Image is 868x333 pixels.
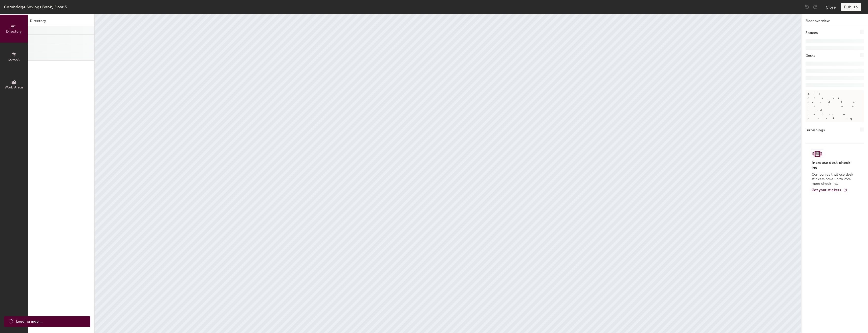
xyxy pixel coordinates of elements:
[16,319,42,324] span: Loading map ...
[5,85,23,89] span: Work Areas
[812,188,841,192] span: Get your stickers
[812,150,823,158] img: Sticker logo
[812,160,855,170] h4: Increase desk check-ins
[813,5,818,10] img: Redo
[801,14,868,26] h1: Floor overview
[806,90,864,122] p: All desks need to be in a pod before saving
[805,5,810,10] img: Undo
[806,53,815,59] h1: Desks
[95,14,801,333] canvas: Map
[6,29,22,34] span: Directory
[812,188,847,192] a: Get your stickers
[28,18,94,26] h1: Directory
[826,3,836,11] button: Close
[8,57,20,62] span: Layout
[806,30,818,36] h1: Spaces
[806,127,825,133] h1: Furnishings
[4,4,67,10] div: Cambridge Savings Bank, Floor 3
[812,172,855,186] p: Companies that use desk stickers have up to 25% more check-ins.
